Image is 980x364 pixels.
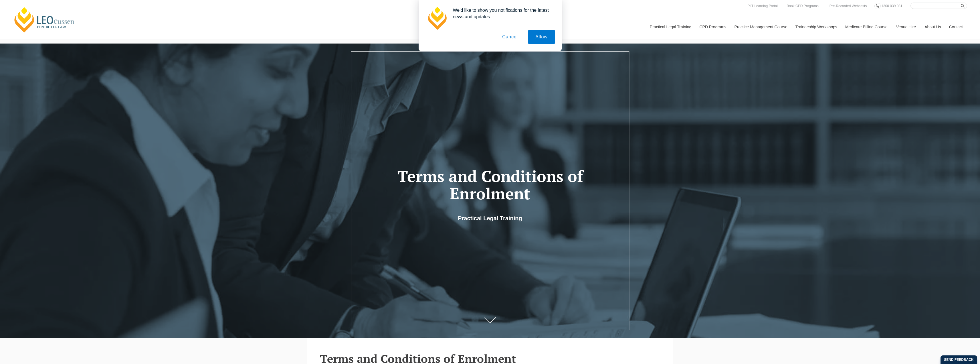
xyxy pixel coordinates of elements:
a: Practical Legal Training [458,213,522,224]
h1: Terms and Conditions of Enrolment [373,168,608,202]
div: We'd like to show you notifications for the latest news and updates. [448,7,555,20]
button: Cancel [495,30,525,44]
button: Allow [528,30,555,44]
img: notification icon [425,7,448,30]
